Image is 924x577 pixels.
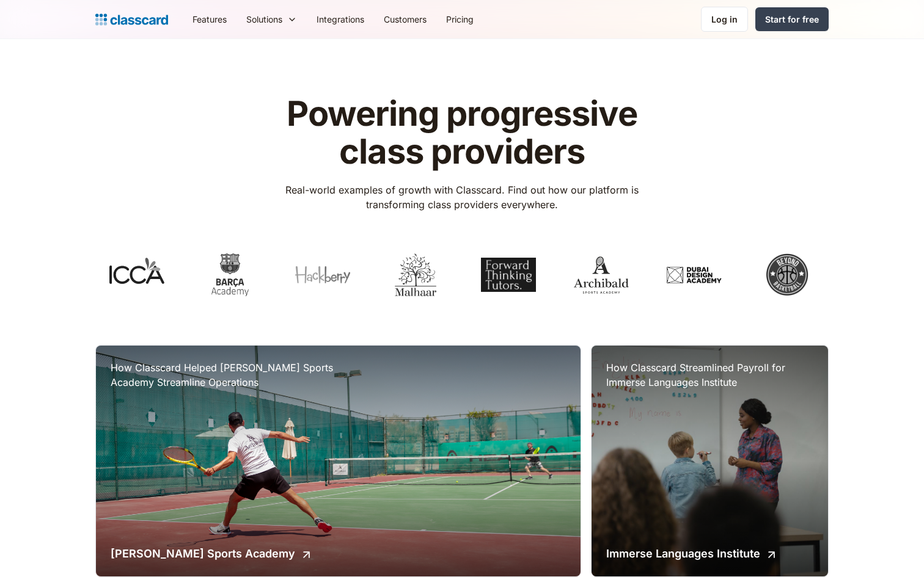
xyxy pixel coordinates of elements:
div: Solutions [237,5,307,33]
h2: Immerse Languages Institute [606,545,760,562]
a: Log in [701,7,748,32]
a: Start for free [755,7,829,31]
div: Start for free [765,13,819,26]
a: How Classcard Streamlined Payroll for Immerse Languages InstituteImmerse Languages Institute [592,346,828,576]
div: Log in [711,13,738,26]
a: Integrations [307,5,374,33]
div: Solutions [246,13,282,26]
a: Customers [374,5,436,33]
h3: How Classcard Streamlined Payroll for Immerse Languages Institute [606,360,813,390]
a: Features [183,5,237,33]
a: Pricing [436,5,483,33]
h2: [PERSON_NAME] Sports Academy [111,545,295,562]
p: Real-world examples of growth with Classcard. Find out how our platform is transforming class pro... [268,183,656,212]
h1: Powering progressive class providers [268,95,656,170]
a: How Classcard Helped [PERSON_NAME] Sports Academy Streamline Operations[PERSON_NAME] Sports Academy [96,346,581,576]
a: Logo [95,11,168,28]
h3: How Classcard Helped [PERSON_NAME] Sports Academy Streamline Operations [111,360,355,390]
